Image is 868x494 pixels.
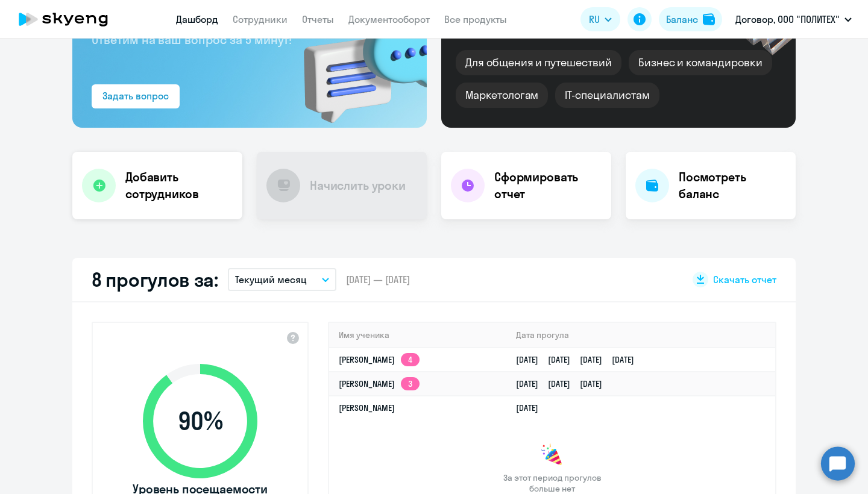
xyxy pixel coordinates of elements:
a: Документооборот [348,13,430,25]
a: Сотрудники [233,13,288,25]
div: Задать вопрос [102,89,169,103]
span: [DATE] — [DATE] [346,273,410,286]
h4: Посмотреть баланс [679,169,786,202]
span: Скачать отчет [713,273,776,286]
div: Баланс [666,12,698,27]
button: Задать вопрос [92,84,180,108]
a: [PERSON_NAME]4 [339,354,420,365]
h4: Добавить сотрудников [125,169,233,202]
img: congrats [540,443,564,467]
span: За этот период прогулов больше нет [502,472,603,494]
a: [DATE][DATE][DATE] [516,378,612,389]
button: Договор, ООО "ПОЛИТЕХ" [729,5,858,34]
span: RU [589,12,600,27]
th: Дата прогула [506,323,775,348]
a: Дашборд [176,13,218,25]
button: RU [580,7,620,31]
a: [DATE][DATE][DATE][DATE] [516,354,644,365]
app-skyeng-badge: 4 [401,353,420,366]
h2: 8 прогулов за: [92,267,218,292]
div: IT-специалистам [555,83,659,108]
div: Для общения и путешествий [456,50,621,75]
span: 90 % [131,407,269,436]
th: Имя ученика [329,323,506,348]
img: balance [703,13,715,25]
a: Отчеты [302,13,334,25]
p: Договор, ООО "ПОЛИТЕХ" [735,12,840,27]
app-skyeng-badge: 3 [401,377,420,390]
div: Маркетологам [456,83,548,108]
a: [PERSON_NAME]3 [339,378,420,389]
button: Текущий месяц [228,268,336,291]
p: Текущий месяц [235,272,307,287]
a: Все продукты [444,13,507,25]
button: Балансbalance [659,7,722,31]
div: Бизнес и командировки [629,50,772,75]
a: [PERSON_NAME] [339,402,395,413]
h4: Начислить уроки [310,177,406,194]
a: [DATE] [516,402,548,413]
h4: Сформировать отчет [494,169,602,202]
